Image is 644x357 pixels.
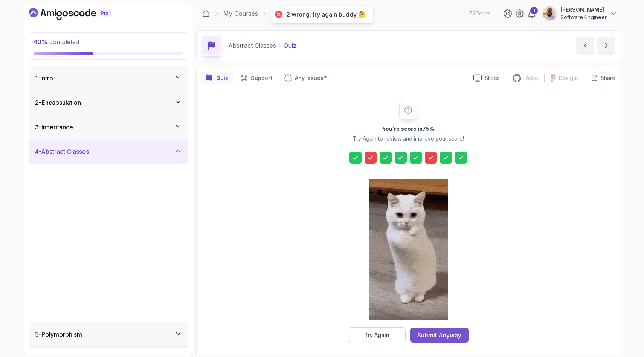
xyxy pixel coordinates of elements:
[280,72,331,84] button: Feedback button
[35,123,73,132] h3: 3 - Inheritance
[286,11,366,18] div: 2 wrong. try again buddy 🤔
[236,72,277,84] button: Support button
[34,38,79,46] span: completed
[543,6,557,21] img: user profile image
[585,74,615,82] button: Share
[530,7,538,14] div: 1
[542,6,617,21] button: user profile image[PERSON_NAME]Software Engineer
[201,72,233,84] button: quiz button
[348,327,406,343] button: Try Again
[485,74,500,82] p: Slides
[417,331,461,340] div: Submit Anyway
[284,41,296,50] p: Quiz
[228,41,276,50] p: Abstract Classes
[369,179,448,320] img: cool-cat
[559,74,579,82] p: Designs
[576,37,594,55] button: previous content
[35,98,81,107] h3: 2 - Encapsulation
[525,74,538,82] p: Repo
[353,135,464,142] p: Try Again to review and improve your score!
[29,8,128,20] a: Dashboard
[295,74,327,82] p: Any issues?
[35,330,82,339] h3: 5 - Polymorphism
[365,331,389,339] div: Try Again
[469,10,491,17] p: 77 Points
[467,74,506,82] a: Slides
[29,139,188,164] button: 4-Abstract Classes
[223,9,258,18] a: My Courses
[597,37,615,55] button: next content
[34,38,48,46] span: 40 %
[29,115,188,139] button: 3-Inheritance
[202,10,210,17] a: Dashboard
[216,74,228,82] p: Quiz
[560,14,607,21] p: Software Engineer
[35,74,53,83] h3: 1 - Intro
[560,6,607,14] p: [PERSON_NAME]
[410,328,469,343] button: Submit Anyway
[601,74,615,82] p: Share
[527,9,536,18] a: 1
[35,147,89,156] h3: 4 - Abstract Classes
[29,90,188,115] button: 2-Encapsulation
[382,125,435,133] h2: You're score is 75 %
[29,66,188,90] button: 1-Intro
[251,74,272,82] p: Support
[29,322,188,346] button: 5-Polymorphism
